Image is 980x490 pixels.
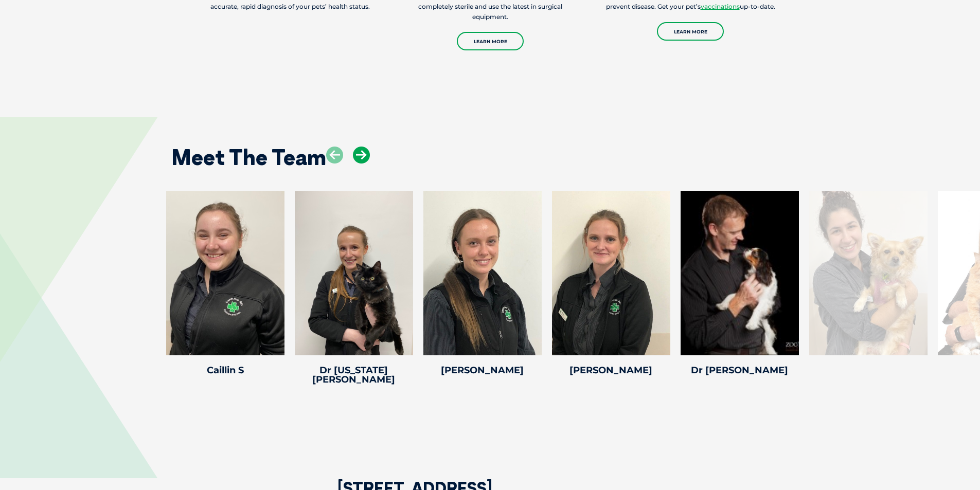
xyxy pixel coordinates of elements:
h4: Dr [US_STATE][PERSON_NAME] [295,366,413,384]
a: Learn More [657,22,724,41]
a: vaccinations [701,3,740,10]
h2: Meet The Team [171,147,326,168]
h4: [PERSON_NAME] [552,366,670,375]
a: Learn More [457,32,524,50]
h4: Dr [PERSON_NAME] [681,366,799,375]
h4: [PERSON_NAME] [423,366,542,375]
h4: Caillin S [166,366,284,375]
